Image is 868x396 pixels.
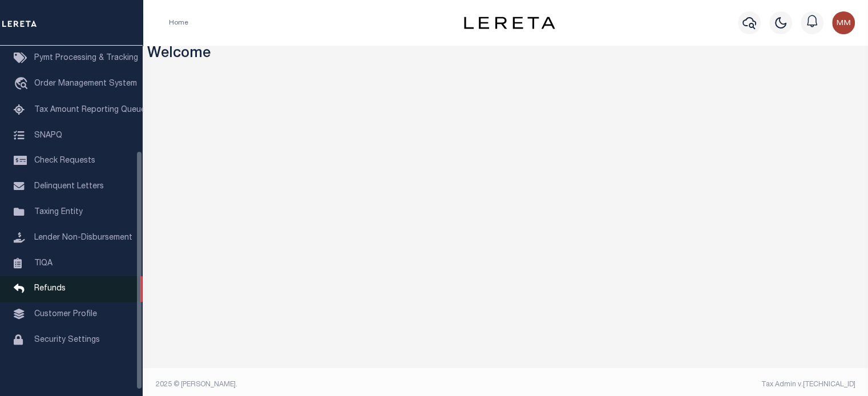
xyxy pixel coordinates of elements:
span: Check Requests [34,157,95,165]
span: Order Management System [34,80,137,88]
img: logo-dark.svg [464,17,555,29]
span: SNAPQ [34,131,62,139]
h3: Welcome [147,46,864,63]
span: Taxing Entity [34,208,83,216]
li: Home [169,18,188,28]
img: svg+xml;base64,PHN2ZyB4bWxucz0iaHR0cDovL3d3dy53My5vcmcvMjAwMC9zdmciIHBvaW50ZXItZXZlbnRzPSJub25lIi... [832,11,855,34]
span: Lender Non-Disbursement [34,234,132,242]
span: TIQA [34,259,53,267]
span: Refunds [34,285,66,293]
i: travel_explore [14,77,32,92]
span: Tax Amount Reporting Queue [34,106,146,114]
div: Tax Admin v.[TECHNICAL_ID] [514,379,855,390]
span: Delinquent Letters [34,183,104,191]
span: Pymt Processing & Tracking [34,54,138,62]
span: Customer Profile [34,310,97,318]
span: Security Settings [34,336,100,344]
div: 2025 © [PERSON_NAME]. [147,379,506,390]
